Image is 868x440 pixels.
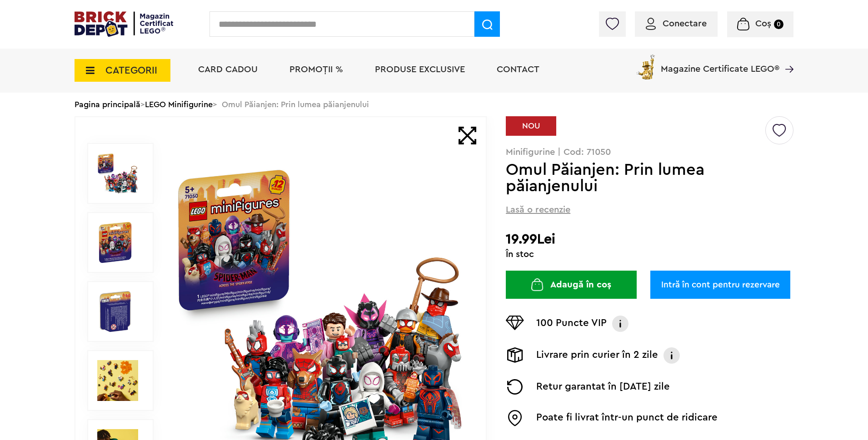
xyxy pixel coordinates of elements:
a: Conectare [646,19,707,28]
p: 100 Puncte VIP [536,316,607,332]
h2: 19.99Lei [506,231,793,247]
a: Pagina principală [75,100,140,109]
img: Omul Păianjen: Prin lumea păianjenului [97,153,138,194]
button: Adaugă în coș [506,271,637,299]
img: Info livrare prin curier [663,347,681,364]
p: Livrare prin curier în 2 zile [536,347,658,364]
a: Card Cadou [198,65,258,74]
img: Omul Păianjen: Prin lumea păianjenului [97,222,133,263]
div: În stoc [506,250,793,259]
img: Info VIP [611,316,629,332]
span: Magazine Certificate LEGO® [661,53,779,74]
p: Minifigurine | Cod: 71050 [506,148,793,157]
span: Lasă o recenzie [506,203,570,216]
span: Conectare [663,19,707,28]
p: Retur garantat în [DATE] zile [536,379,670,395]
a: Intră în cont pentru rezervare [650,271,790,299]
span: Coș [755,19,771,28]
img: Easybox [506,410,524,426]
a: Magazine Certificate LEGO® [779,53,793,62]
img: Returnare [506,379,524,395]
small: 0 [774,20,783,29]
a: LEGO Minifigurine [145,100,213,109]
p: Poate fi livrat într-un punct de ridicare [536,410,718,426]
img: Puncte VIP [506,316,524,330]
h1: Omul Păianjen: Prin lumea păianjenului [506,162,764,194]
div: NOU [506,116,556,136]
a: PROMOȚII % [289,65,343,74]
img: Seturi Lego Omul Păianjen: Prin lumea păianjenului [97,360,138,401]
div: > > Omul Păianjen: Prin lumea păianjenului [75,93,793,116]
span: CATEGORII [105,65,157,75]
img: Livrare [506,347,524,363]
a: Produse exclusive [375,65,465,74]
a: Contact [497,65,539,74]
img: Omul Păianjen: Prin lumea păianjenului LEGO 71050 [97,291,133,332]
